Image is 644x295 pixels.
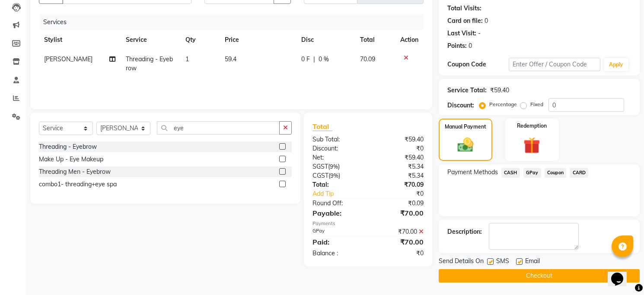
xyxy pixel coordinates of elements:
[368,199,430,208] div: ₹0.09
[530,100,543,108] label: Fixed
[489,100,517,108] label: Percentage
[306,227,368,236] div: GPay
[319,55,329,64] span: 0 %
[220,30,296,50] th: Price
[355,30,395,50] th: Total
[447,29,476,38] div: Last Visit:
[306,144,368,153] div: Discount:
[306,199,368,208] div: Round Off:
[40,14,430,30] div: Services
[306,249,368,258] div: Balance :
[445,123,486,131] label: Manual Payment
[44,55,92,63] span: [PERSON_NAME]
[447,227,482,236] div: Description:
[368,171,430,180] div: ₹5.34
[478,29,481,38] div: -
[312,122,332,131] span: Total
[368,237,430,247] div: ₹70.00
[447,60,509,69] div: Coupon Code
[447,4,481,13] div: Total Visits:
[525,257,540,267] span: Email
[312,163,328,170] span: SGST
[39,155,103,164] div: Make Up - Eye Makeup
[368,208,430,218] div: ₹70.00
[312,220,424,227] div: Payments
[604,58,628,71] button: Apply
[301,55,310,64] span: 0 F
[306,162,368,171] div: ( )
[306,153,368,162] div: Net:
[39,167,111,176] div: Threading Men - Eyebrow
[501,168,520,178] span: CASH
[608,260,635,286] iframe: chat widget
[517,122,547,130] label: Redemption
[368,249,430,258] div: ₹0
[485,16,488,25] div: 0
[360,55,375,63] span: 70.09
[313,55,315,64] span: |
[368,162,430,171] div: ₹5.34
[368,144,430,153] div: ₹0
[447,41,467,50] div: Points:
[523,168,541,178] span: GPay
[447,168,498,177] span: Payment Methods
[439,269,640,282] button: Checkout
[39,180,117,189] div: combo1- threading+eye spa
[570,168,588,178] span: CARD
[312,172,328,179] span: CGST
[306,171,368,180] div: ( )
[306,135,368,144] div: Sub Total:
[447,86,487,95] div: Service Total:
[378,189,430,198] div: ₹0
[447,101,474,110] div: Discount:
[180,30,220,50] th: Qty
[518,135,545,156] img: _gift.svg
[306,180,368,189] div: Total:
[157,121,280,135] input: Search or Scan
[330,163,338,170] span: 9%
[490,86,509,95] div: ₹59.40
[330,172,338,179] span: 9%
[39,30,121,50] th: Stylist
[39,142,97,151] div: Threading - Eyebrow
[185,55,189,63] span: 1
[296,30,355,50] th: Disc
[496,257,509,267] span: SMS
[509,58,601,71] input: Enter Offer / Coupon Code
[453,136,478,154] img: _cash.svg
[306,208,368,218] div: Payable:
[225,55,236,63] span: 59.4
[368,227,430,236] div: ₹70.00
[126,55,173,72] span: Threading - Eyebrow
[447,16,483,25] div: Card on file:
[121,30,180,50] th: Service
[306,189,378,198] a: Add Tip
[395,30,424,50] th: Action
[439,257,484,267] span: Send Details On
[368,135,430,144] div: ₹59.40
[469,41,472,50] div: 0
[368,180,430,189] div: ₹70.09
[368,153,430,162] div: ₹59.40
[306,237,368,247] div: Paid:
[545,168,567,178] span: Coupon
